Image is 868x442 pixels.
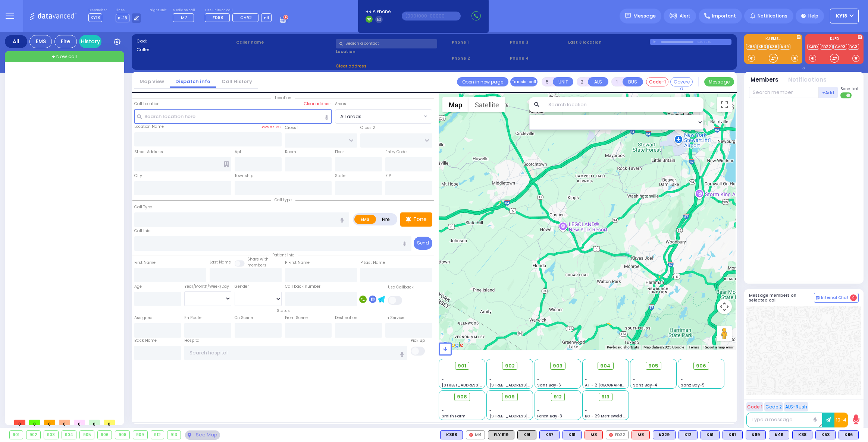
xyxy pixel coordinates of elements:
[137,38,234,44] label: Cad:
[839,430,859,439] div: K86
[442,413,466,419] span: Smith Farm
[88,8,107,13] label: Dispatcher
[104,420,115,425] span: 0
[723,430,743,439] div: K87
[717,97,732,112] button: Toggle fullscreen view
[26,431,41,439] div: 902
[236,39,333,45] label: Caller name
[701,430,720,439] div: BLS
[304,101,332,107] label: Clear address
[758,13,787,19] span: Notifications
[442,377,444,382] span: -
[235,149,241,155] label: Apt
[210,259,231,265] label: Last Name
[757,44,768,50] a: K53
[840,86,859,92] span: Send text
[600,362,611,370] span: 904
[335,101,346,107] label: Areas
[681,382,705,388] span: Sanz Bay-5
[539,430,560,439] div: K67
[696,362,706,370] span: 906
[29,35,52,48] div: EMS
[285,284,320,290] label: Call back number
[701,430,720,439] div: K51
[335,315,357,321] label: Destination
[184,338,201,344] label: Hospital
[52,53,77,60] span: + New call
[749,293,814,303] h5: Message members on selected call
[633,382,657,388] span: Sanz Bay-4
[442,382,512,388] span: [STREET_ADDRESS][PERSON_NAME]
[413,215,427,223] p: Tone
[717,326,732,341] button: Drag Pegman onto the map to open Street View
[150,8,166,13] label: Night unit
[717,299,732,314] button: Map camera controls
[458,362,466,370] span: 901
[469,433,473,437] img: red-radio-icon.svg
[88,13,102,22] span: KY18
[285,260,310,266] label: P First Name
[134,315,153,321] label: Assigned
[744,37,802,42] label: KJ EMS...
[792,430,812,439] div: K38
[769,430,789,439] div: K49
[469,97,505,112] button: Show satellite imagery
[335,110,422,123] span: All areas
[385,149,407,155] label: Entry Code
[115,431,129,439] div: 908
[360,260,385,266] label: P Last Name
[366,8,391,15] span: BRIA Phone
[510,39,565,45] span: Phone 3
[769,430,789,439] div: BLS
[442,402,444,408] span: -
[601,393,610,401] span: 913
[185,430,220,440] div: See map
[585,382,640,388] span: AT - 2 [GEOGRAPHIC_DATA]
[680,13,690,19] span: Alert
[44,420,55,425] span: 0
[814,293,859,303] button: Internal Chat 4
[134,101,160,107] label: Call Location
[247,256,269,262] small: Share with
[609,433,613,437] img: red-radio-icon.svg
[585,430,603,439] div: ALS
[537,382,561,388] span: Sanz Bay-6
[537,377,539,382] span: -
[134,149,163,155] label: Street Address
[235,284,249,290] label: Gender
[213,15,223,20] span: FD88
[749,87,819,98] input: Search member
[205,8,272,13] label: Fire units on call
[263,15,269,20] span: +4
[606,430,629,439] div: FD22
[441,340,465,350] a: Open this area in Google Maps (opens a new window)
[10,431,23,439] div: 901
[170,78,216,85] a: Dispatch info
[116,8,141,13] label: Lines
[768,44,779,50] a: K38
[679,430,698,439] div: BLS
[537,413,562,419] span: Forest Bay-3
[488,430,514,439] div: FLY 919
[442,371,444,377] span: -
[633,371,635,377] span: -
[563,430,582,439] div: BLS
[335,109,432,123] span: All areas
[670,77,693,86] button: Covered
[271,197,295,203] span: Call type
[340,113,361,120] span: All areas
[137,47,234,53] label: Caller:
[260,124,282,130] label: Save as POI
[442,97,469,112] button: Show street map
[336,63,367,69] span: Clear address
[216,78,258,85] a: Call History
[510,55,565,61] span: Phone 4
[625,13,631,19] img: message.svg
[247,262,266,268] span: members
[505,362,515,370] span: 902
[539,430,560,439] div: BLS
[440,430,463,439] div: BLS
[489,377,492,382] span: -
[746,430,766,439] div: K69
[181,15,187,20] span: M7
